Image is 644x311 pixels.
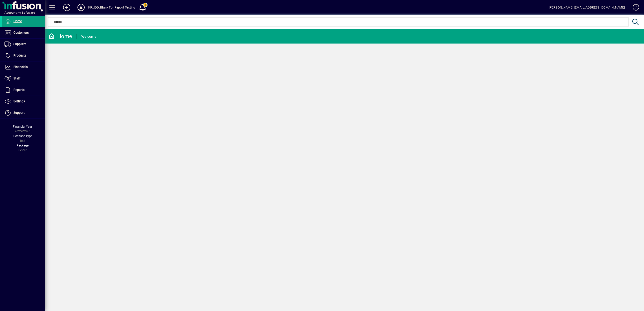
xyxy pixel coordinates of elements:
[13,77,20,80] span: Staff
[13,54,26,57] span: Products
[13,111,25,114] span: Support
[2,84,45,96] a: Reports
[13,31,29,34] span: Customers
[13,42,26,46] span: Suppliers
[13,134,32,138] span: Licensee Type
[13,88,24,92] span: Reports
[2,107,45,118] a: Support
[13,125,32,128] span: Financial Year
[13,19,22,23] span: Home
[2,73,45,84] a: Staff
[16,144,29,147] span: Package
[2,96,45,107] a: Settings
[13,99,25,103] span: Settings
[629,1,638,15] a: Knowledge Base
[88,4,135,11] div: KR_IDD_Blank For Report Testing
[2,61,45,73] a: Financials
[48,33,72,40] div: Home
[2,39,45,50] a: Suppliers
[2,27,45,38] a: Customers
[13,65,28,69] span: Financials
[74,3,88,11] button: Profile
[81,33,96,40] div: Welcome
[549,4,625,11] div: [PERSON_NAME] [EMAIL_ADDRESS][DOMAIN_NAME]
[60,3,74,11] button: Add
[2,50,45,61] a: Products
